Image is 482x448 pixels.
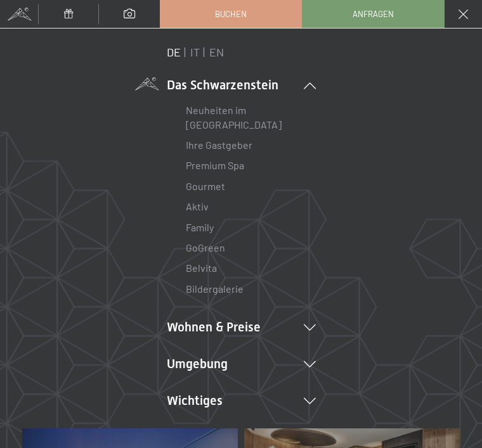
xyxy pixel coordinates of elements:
a: Ihre Gastgeber [186,139,252,151]
a: GoGreen [186,241,225,253]
a: Bildergalerie [186,283,244,295]
span: Anfragen [353,8,394,20]
a: Buchen [160,1,301,27]
a: Belvita [186,262,217,274]
a: EN [209,45,224,59]
a: DE [167,45,181,59]
a: Aktiv [186,200,209,212]
a: Premium Spa [186,159,244,171]
a: Anfragen [303,1,443,27]
a: Neuheiten im [GEOGRAPHIC_DATA] [186,104,282,130]
a: IT [190,45,200,59]
span: Buchen [215,8,247,20]
a: Gourmet [186,180,225,192]
a: Family [186,221,214,233]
